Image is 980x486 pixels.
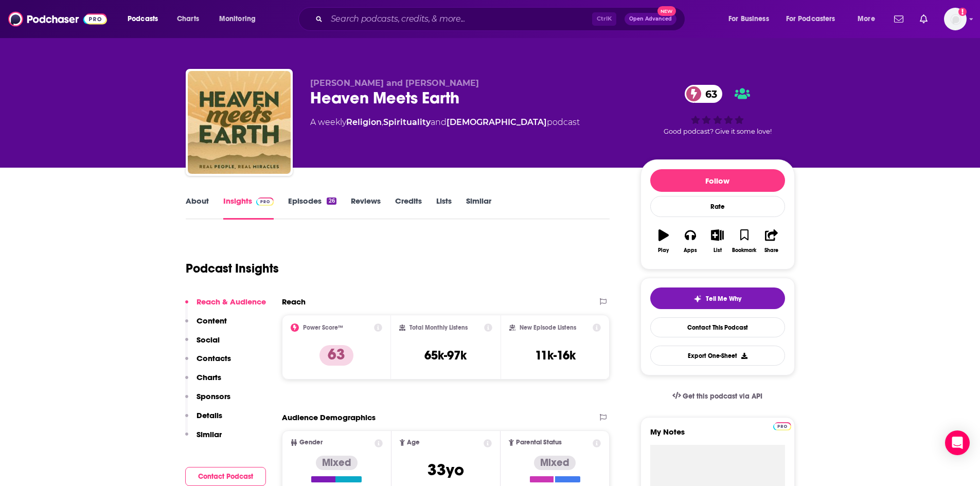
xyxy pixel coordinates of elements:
button: Social [185,335,220,354]
div: Mixed [316,456,358,470]
button: Show profile menu [944,8,967,30]
button: open menu [721,11,782,27]
button: Bookmark [731,223,758,260]
a: Pro website [773,421,791,430]
h2: Reach [282,297,306,307]
p: 63 [319,345,353,366]
div: Play [658,247,669,254]
span: 33 yo [427,460,464,480]
span: For Business [728,12,769,26]
span: Get this podcast via API [683,392,762,401]
a: Charts [170,11,205,27]
button: open menu [779,11,850,27]
span: [PERSON_NAME] and [PERSON_NAME] [310,78,479,88]
span: Monitoring [219,12,256,26]
a: Spirituality [383,117,431,127]
button: Export One-Sheet [650,346,785,366]
span: Logged in as Lydia_Gustafson [944,8,967,30]
input: Search podcasts, credits, & more... [327,11,592,27]
span: Gender [299,439,323,446]
h2: Power Score™ [303,324,343,331]
div: Search podcasts, credits, & more... [308,7,695,31]
a: About [186,196,209,220]
span: Charts [177,12,199,26]
h3: 11k-16k [535,348,576,363]
img: Podchaser Pro [256,197,274,206]
button: Similar [185,429,222,448]
div: Bookmark [732,247,756,254]
span: Good podcast? Give it some love! [664,128,772,135]
img: User Profile [944,8,967,30]
span: New [657,6,676,16]
a: Show notifications dropdown [890,10,907,28]
div: Apps [684,247,697,254]
span: More [858,12,875,26]
a: 63 [685,85,722,103]
button: Apps [677,223,704,260]
a: Religion [346,117,382,127]
p: Content [197,316,227,326]
button: open menu [850,11,888,27]
p: Contacts [197,353,231,363]
button: Reach & Audience [185,297,266,316]
div: Share [764,247,778,254]
img: tell me why sparkle [693,295,702,303]
button: open menu [212,11,269,27]
div: Mixed [534,456,576,470]
button: Play [650,223,677,260]
span: Age [407,439,420,446]
p: Similar [197,429,222,439]
button: List [704,223,730,260]
p: Charts [197,372,221,382]
a: Show notifications dropdown [916,10,932,28]
a: Credits [395,196,422,220]
span: Ctrl K [592,12,616,26]
button: Follow [650,169,785,192]
a: InsightsPodchaser Pro [223,196,274,220]
span: Parental Status [516,439,562,446]
a: Get this podcast via API [664,384,771,409]
p: Sponsors [197,391,230,401]
button: Open AdvancedNew [625,13,676,25]
button: Content [185,316,227,335]
div: Open Intercom Messenger [945,430,970,455]
div: A weekly podcast [310,116,580,129]
h1: Podcast Insights [186,261,279,276]
button: Contact Podcast [185,467,266,486]
span: Podcasts [128,12,158,26]
p: Details [197,410,222,420]
div: 63Good podcast? Give it some love! [640,78,795,142]
button: Details [185,410,222,429]
span: Open Advanced [629,16,672,22]
div: 26 [327,197,336,205]
h3: 65k-97k [424,348,467,363]
span: and [431,117,447,127]
span: Tell Me Why [706,295,741,303]
button: Charts [185,372,221,391]
a: [DEMOGRAPHIC_DATA] [447,117,547,127]
p: Reach & Audience [197,297,266,307]
a: Similar [466,196,491,220]
a: Episodes26 [288,196,336,220]
button: Sponsors [185,391,230,410]
span: For Podcasters [786,12,835,26]
button: open menu [120,11,171,27]
button: Contacts [185,353,231,372]
a: Reviews [351,196,381,220]
img: Heaven Meets Earth [188,71,291,174]
img: Podchaser Pro [773,422,791,430]
h2: Audience Demographics [282,412,376,422]
span: 63 [695,85,722,103]
span: , [382,117,383,127]
img: Podchaser - Follow, Share and Rate Podcasts [8,9,107,29]
a: Contact This Podcast [650,317,785,337]
div: List [714,247,722,254]
label: My Notes [650,427,785,445]
div: Rate [650,196,785,217]
a: Lists [436,196,452,220]
svg: Add a profile image [958,8,967,16]
button: tell me why sparkleTell Me Why [650,287,785,309]
h2: Total Monthly Listens [409,324,468,331]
